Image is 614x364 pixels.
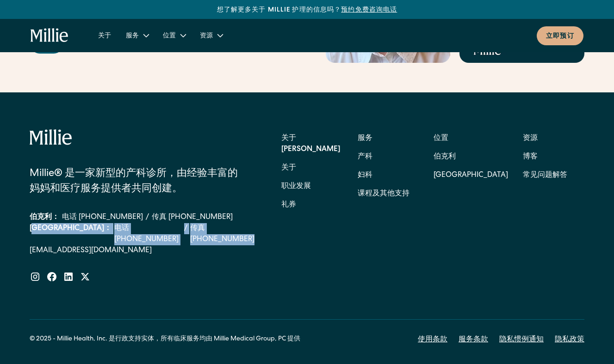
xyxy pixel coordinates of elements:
a: 关于 [91,28,118,43]
a: 服务条款 [459,334,488,346]
font: 使用条款 [418,336,447,344]
a: 妇科 [358,166,372,185]
font: 常见问题解答 [523,172,567,179]
font: 资源 [200,33,213,39]
font: 课程及其他支持 [358,190,409,198]
font: 位置 [434,135,448,142]
font: 隐私惯例通知 [499,336,544,344]
a: 产科 [358,148,372,166]
font: 想了解更多关于 Millie 护理的信息吗？ [217,7,341,13]
a: 使用条款 [418,334,447,346]
a: 电话 [PHONE_NUMBER] [62,212,143,223]
a: 课程及其他支持 [358,185,409,203]
font: 服务 [126,33,139,39]
a: 传真 [PHONE_NUMBER] [190,223,257,245]
a: 电话 [PHONE_NUMBER] [114,223,181,245]
a: [EMAIL_ADDRESS][DOMAIN_NAME] [30,245,257,256]
a: 博客 [523,148,538,166]
font: / [146,214,149,221]
font: / [184,225,187,232]
font: 产科 [358,153,372,161]
a: 隐私惯例通知 [499,334,544,346]
div: 位置 [155,28,192,43]
font: 传真 [PHONE_NUMBER] [152,214,233,221]
font: 关于 [PERSON_NAME] [281,135,340,153]
a: 立即预订 [537,26,583,45]
a: 伯克利 [434,148,508,166]
a: [GEOGRAPHIC_DATA] [434,166,508,185]
font: 礼券 [281,201,296,209]
font: 隐私政策 [555,336,584,344]
font: 伯克利 [434,153,456,161]
font: 关于 [98,33,111,39]
font: 职业发展 [281,183,311,190]
a: 常见问题解答 [523,166,567,185]
font: 传真 [PHONE_NUMBER] [190,225,254,243]
font: 伯克利： [30,214,59,221]
font: [EMAIL_ADDRESS][DOMAIN_NAME] [30,247,152,255]
font: [GEOGRAPHIC_DATA]： [30,225,112,232]
font: 立即预订 [546,33,574,40]
font: 资源 [523,135,538,142]
font: 位置 [163,33,176,39]
font: © 2025 - Millie Health, Inc. 是行政支持实体，所有临床服务均由 Millie Medical Group, PC 提供 [30,336,300,342]
font: 服务条款 [459,336,488,344]
a: 关于 [281,159,296,177]
font: 博客 [523,153,538,161]
font: 关于 [281,164,296,172]
div: 资源 [192,28,229,43]
a: 传真 [PHONE_NUMBER] [152,212,233,223]
font: 服务 [358,135,372,142]
font: 电话 [PHONE_NUMBER] [114,225,179,243]
font: 电话 [PHONE_NUMBER] [62,214,143,221]
a: 预约免费咨询电话 [341,7,397,13]
font: Millie® 是一家新型的产科诊所，由经验丰富的妈妈和医疗服务提供者共同创建。 [30,169,238,194]
font: 妇科 [358,172,372,179]
a: 职业发展 [281,177,311,196]
a: 家 [31,28,68,43]
font: [GEOGRAPHIC_DATA] [434,172,508,179]
a: 隐私政策 [555,334,584,346]
a: 礼券 [281,196,296,214]
div: 服务 [118,28,155,43]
